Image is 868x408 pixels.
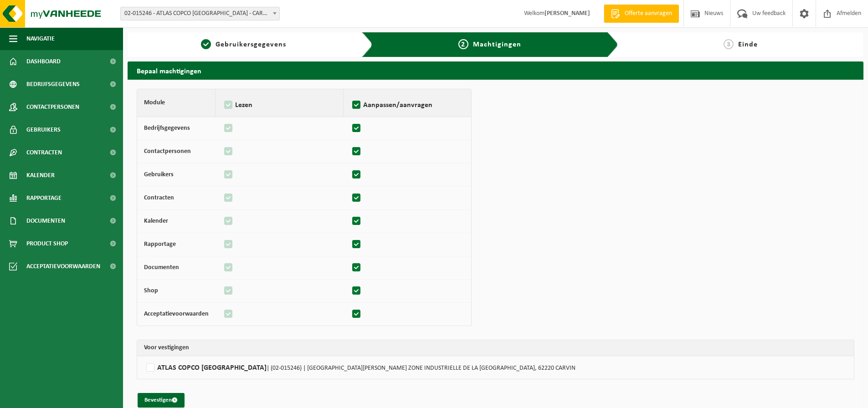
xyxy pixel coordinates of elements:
span: Gebruikersgegevens [216,41,286,48]
span: Gebruikers [26,118,61,141]
span: Dashboard [26,50,61,73]
th: Voor vestigingen [137,340,854,356]
span: 02-015246 - ATLAS COPCO FRANCE - CARVIN [120,7,280,20]
span: Kalender [26,164,55,187]
span: Bedrijfsgegevens [26,73,80,96]
span: Einde [738,41,758,48]
span: Machtigingen [473,41,521,48]
span: 3 [724,39,734,49]
a: Offerte aanvragen [604,5,679,23]
span: 02-015246 - ATLAS COPCO FRANCE - CARVIN [121,7,279,20]
label: ATLAS COPCO [GEOGRAPHIC_DATA] [144,361,847,374]
span: Contracten [26,141,62,164]
strong: Contracten [144,194,174,201]
span: Acceptatievoorwaarden [26,255,100,278]
strong: Contactpersonen [144,148,191,155]
span: Navigatie [26,27,55,50]
strong: Shop [144,287,158,294]
strong: Rapportage [144,241,176,248]
strong: Gebruikers [144,171,174,178]
a: 1Gebruikersgegevens [132,39,354,50]
strong: Documenten [144,264,179,271]
strong: Kalender [144,218,168,224]
h2: Bepaal machtigingen [128,61,863,79]
span: Contactpersonen [26,96,79,118]
th: Module [137,89,216,117]
span: Offerte aanvragen [622,9,674,18]
span: 1 [201,39,211,49]
span: Documenten [26,209,65,232]
strong: [PERSON_NAME] [544,10,590,17]
strong: Bedrijfsgegevens [144,125,190,132]
button: Bevestigen [138,393,185,408]
span: Rapportage [26,187,62,209]
span: | (02-015246) | [GEOGRAPHIC_DATA][PERSON_NAME] ZONE INDUSTRIELLE DE LA [GEOGRAPHIC_DATA], 62220 C... [267,365,575,372]
label: Lezen [222,98,336,112]
span: 2 [458,39,468,49]
label: Aanpassen/aanvragen [350,98,464,112]
span: Product Shop [26,232,68,255]
strong: Acceptatievoorwaarden [144,311,209,317]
